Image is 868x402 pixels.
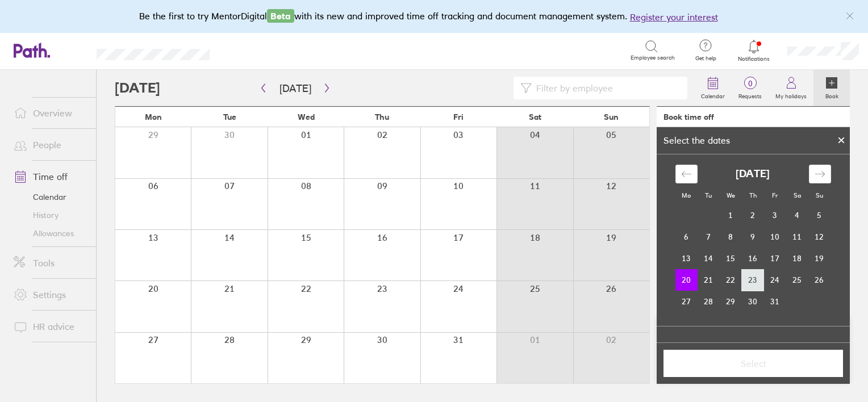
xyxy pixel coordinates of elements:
label: Calendar [694,90,732,100]
td: Choose Saturday, October 18, 2025 as your check-out date. It’s available. [786,248,808,269]
button: Select [663,350,843,377]
label: Book [819,90,845,100]
td: Choose Tuesday, October 7, 2025 as your check-out date. It’s available. [698,226,720,248]
td: Choose Wednesday, October 15, 2025 as your check-out date. It’s available. [720,248,742,269]
span: Select [671,358,835,368]
td: Choose Monday, October 6, 2025 as your check-out date. It’s available. [675,226,698,248]
div: Move backward to switch to the previous month. [675,165,698,183]
a: HR advice [5,315,96,338]
td: Choose Wednesday, October 29, 2025 as your check-out date. It’s available. [720,291,742,312]
small: Su [816,191,823,199]
td: Choose Saturday, October 4, 2025 as your check-out date. It’s available. [786,204,808,226]
td: Choose Wednesday, October 8, 2025 as your check-out date. It’s available. [720,226,742,248]
td: Choose Tuesday, October 14, 2025 as your check-out date. It’s available. [698,248,720,269]
td: Choose Friday, October 31, 2025 as your check-out date. It’s available. [764,291,786,312]
td: Choose Wednesday, October 22, 2025 as your check-out date. It’s available. [720,269,742,291]
span: Beta [267,9,294,23]
a: My holidays [769,70,813,106]
td: Choose Friday, October 17, 2025 as your check-out date. It’s available. [764,248,786,269]
span: Mon [145,112,162,122]
span: Thu [375,112,389,122]
td: Choose Sunday, October 5, 2025 as your check-out date. It’s available. [808,204,831,226]
td: Choose Thursday, October 2, 2025 as your check-out date. It’s available. [742,204,764,226]
td: Choose Sunday, October 12, 2025 as your check-out date. It’s available. [808,226,831,248]
td: Choose Thursday, October 30, 2025 as your check-out date. It’s available. [742,291,764,312]
td: Choose Friday, October 3, 2025 as your check-out date. It’s available. [764,204,786,226]
a: Time off [5,165,96,188]
div: Search [240,45,269,55]
a: Notifications [736,39,773,62]
small: We [727,191,735,199]
a: Calendar [5,188,96,206]
td: Choose Saturday, October 11, 2025 as your check-out date. It’s available. [786,226,808,248]
small: Mo [682,191,691,199]
small: Sa [794,191,801,199]
td: Choose Tuesday, October 28, 2025 as your check-out date. It’s available. [698,291,720,312]
small: Th [749,191,757,199]
td: Choose Sunday, October 19, 2025 as your check-out date. It’s available. [808,248,831,269]
span: Notifications [736,56,773,62]
div: Calendar [663,154,844,326]
strong: [DATE] [736,168,770,180]
td: Choose Saturday, October 25, 2025 as your check-out date. It’s available. [786,269,808,291]
td: Choose Sunday, October 26, 2025 as your check-out date. It’s available. [808,269,831,291]
a: Overview [5,102,96,124]
td: Choose Friday, October 24, 2025 as your check-out date. It’s available. [764,269,786,291]
div: Book time off [663,112,714,122]
span: Sat [529,112,541,122]
small: Tu [705,191,712,199]
div: Be the first to try MentorDigital with its new and improved time off tracking and document manage... [139,9,729,24]
td: Choose Friday, October 10, 2025 as your check-out date. It’s available. [764,226,786,248]
button: [DATE] [270,79,320,98]
span: Tue [223,112,236,122]
span: Employee search [631,55,675,61]
span: 0 [732,79,769,88]
span: Wed [298,112,315,122]
td: Choose Tuesday, October 21, 2025 as your check-out date. It’s available. [698,269,720,291]
label: My holidays [769,90,813,100]
a: Book [813,70,850,106]
button: Register your interest [630,10,718,24]
span: Get help [687,55,724,62]
a: 0Requests [732,70,769,106]
input: Filter by employee [532,77,681,99]
label: Requests [732,90,769,100]
a: Tools [5,252,96,274]
a: History [5,206,96,224]
td: Selected as start date. Monday, October 20, 2025 [675,269,698,291]
td: Choose Thursday, October 23, 2025 as your check-out date. It’s available. [742,269,764,291]
a: Allowances [5,224,96,242]
small: Fr [772,191,778,199]
span: Sun [604,112,619,122]
span: Fri [453,112,464,122]
div: Select the dates [657,135,737,145]
a: Settings [5,283,96,306]
div: Move forward to switch to the next month. [809,165,831,183]
td: Choose Wednesday, October 1, 2025 as your check-out date. It’s available. [720,204,742,226]
td: Choose Thursday, October 16, 2025 as your check-out date. It’s available. [742,248,764,269]
td: Choose Monday, October 13, 2025 as your check-out date. It’s available. [675,248,698,269]
td: Choose Monday, October 27, 2025 as your check-out date. It’s available. [675,291,698,312]
a: Calendar [694,70,732,106]
td: Choose Thursday, October 9, 2025 as your check-out date. It’s available. [742,226,764,248]
a: People [5,133,96,156]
